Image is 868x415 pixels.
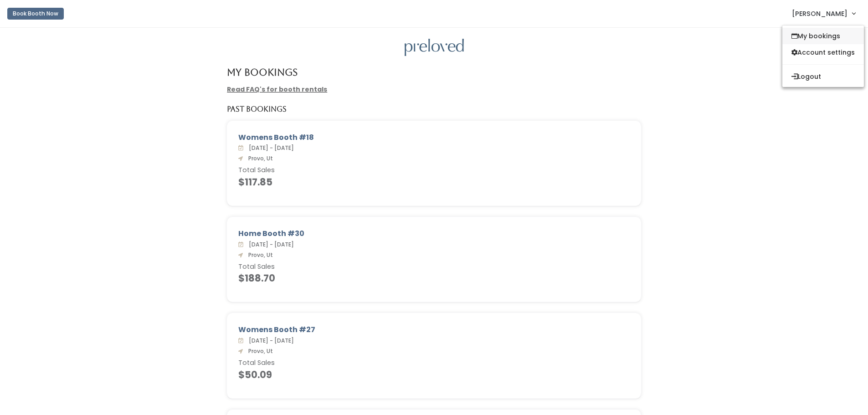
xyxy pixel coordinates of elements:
[782,44,864,61] a: Account settings
[782,68,864,85] button: Logout
[7,4,64,24] a: Book Booth Now
[227,105,287,113] h5: Past Bookings
[238,324,630,335] div: Womens Booth #27
[238,273,630,283] h4: $188.70
[782,28,864,44] a: My bookings
[238,359,630,367] h6: Total Sales
[245,241,294,248] span: [DATE] - [DATE]
[245,347,273,355] span: Provo, Ut
[245,251,273,259] span: Provo, Ut
[783,4,864,23] a: [PERSON_NAME]
[245,337,294,344] span: [DATE] - [DATE]
[238,132,630,143] div: Womens Booth #18
[7,8,64,20] button: Book Booth Now
[227,85,327,94] a: Read FAQ's for booth rentals
[245,144,294,152] span: [DATE] - [DATE]
[405,39,464,56] img: preloved logo
[227,67,298,77] h4: My Bookings
[238,177,630,187] h4: $117.85
[238,228,630,239] div: Home Booth #30
[238,369,630,380] h4: $50.09
[238,263,630,271] h6: Total Sales
[792,9,847,19] span: [PERSON_NAME]
[238,167,630,174] h6: Total Sales
[245,154,273,162] span: Provo, Ut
